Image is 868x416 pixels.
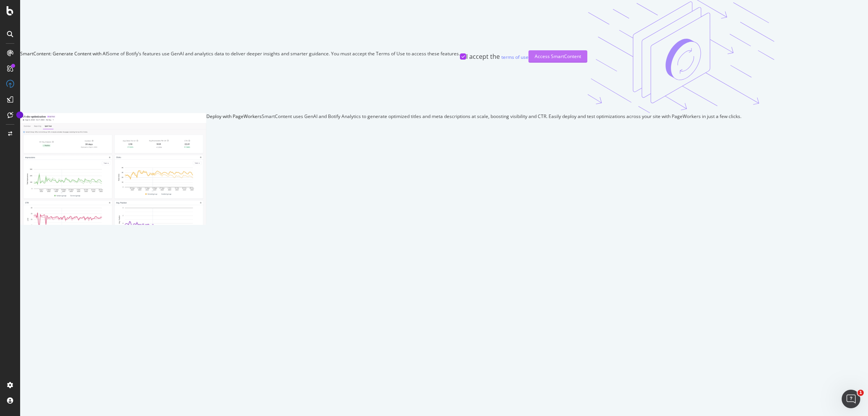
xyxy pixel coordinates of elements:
div: Some of Botify’s features use GenAI and analytics data to deliver deeper insights and smarter gui... [107,50,460,63]
button: Access SmartContent [528,50,587,63]
iframe: Intercom live chat [842,390,860,408]
img: BbkXinRB.svg [20,113,206,225]
div: Deploy with PageWorkers [206,113,262,225]
div: SmartContent: Generate Content with AI [20,50,107,63]
div: Access SmartContent [535,53,581,60]
a: terms of use [501,53,528,61]
div: Tooltip anchor [16,111,23,118]
span: 1 [858,390,864,396]
div: I accept the [466,52,528,61]
div: SmartContent uses GenAI and Botify Analytics to generate optimized titles and meta descriptions a... [262,113,741,225]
